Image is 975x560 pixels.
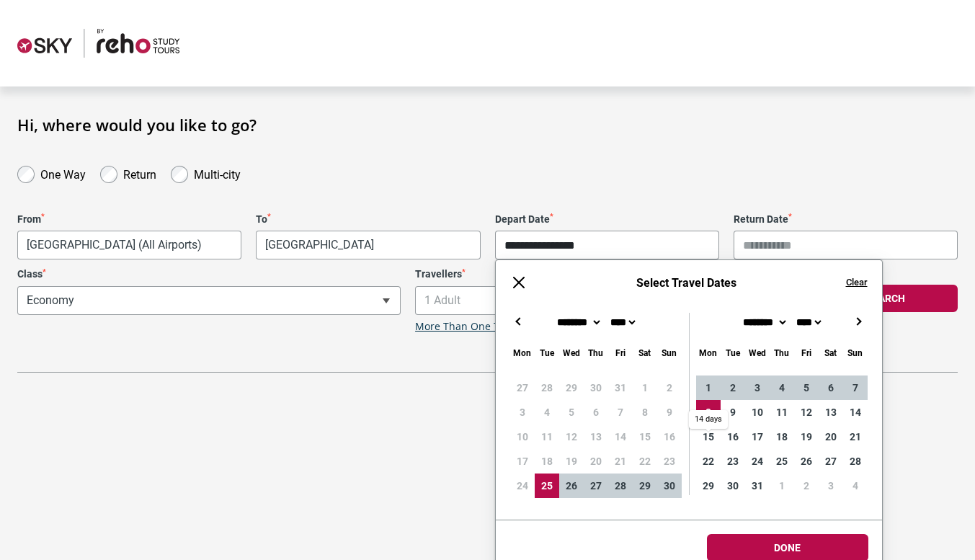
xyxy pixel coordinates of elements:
div: 8 [696,400,721,425]
div: 3 [819,474,843,498]
div: 9 [721,400,745,425]
div: 1 [770,474,794,498]
div: Monday [696,345,721,361]
div: 4 [843,474,868,498]
div: Monday [510,345,535,361]
label: Depart Date [495,213,719,226]
div: 28 [608,474,633,498]
div: 24 [745,449,770,474]
div: 14 [843,400,868,425]
div: 10 [745,400,770,425]
div: 28 [843,449,868,474]
div: Wednesday [745,345,770,361]
div: 5 [794,375,819,400]
span: Economy [18,287,400,314]
button: Clear [846,276,868,289]
div: 1 [696,375,721,400]
div: 19 [794,425,819,449]
div: 27 [584,474,608,498]
span: Phnom Penh, Cambodia [256,231,480,259]
div: Tuesday [535,345,559,361]
div: 22 [696,449,721,474]
div: 3 [745,375,770,400]
div: 26 [794,449,819,474]
div: 26 [559,474,584,498]
span: Melbourne, Australia [18,231,241,259]
label: Travellers [415,268,798,280]
div: Thursday [584,345,608,361]
label: One Way [40,164,86,182]
div: 16 [721,425,745,449]
div: 30 [721,474,745,498]
div: 7 [843,375,868,400]
div: 23 [721,449,745,474]
div: Friday [794,345,819,361]
div: 11 [770,400,794,425]
div: 18 [770,425,794,449]
label: Class [17,268,401,280]
div: Tuesday [721,345,745,361]
div: 31 [745,474,770,498]
div: 29 [696,474,721,498]
div: 2 [721,375,745,400]
span: Phnom Penh, Cambodia [257,231,479,259]
div: 12 [794,400,819,425]
span: 1 Adult [416,287,798,314]
label: Multi-city [194,164,241,182]
div: Saturday [819,345,843,361]
div: 13 [819,400,843,425]
div: Sunday [657,345,682,361]
label: From [17,213,241,226]
div: 25 [770,449,794,474]
div: 21 [843,425,868,449]
span: Melbourne, Australia [17,231,241,259]
label: Return Date [734,213,958,226]
span: 1 Adult [415,286,798,315]
div: 30 [657,474,682,498]
label: To [256,213,480,226]
div: 17 [745,425,770,449]
span: Economy [17,286,401,315]
div: 29 [633,474,657,498]
div: Wednesday [559,345,584,361]
button: Search [813,285,958,312]
button: ← [510,313,527,330]
div: 20 [819,425,843,449]
div: 15 [696,425,721,449]
div: Saturday [633,345,657,361]
div: 4 [770,375,794,400]
div: Friday [608,345,633,361]
h6: Select Travel Dates [542,276,832,290]
div: 6 [819,375,843,400]
div: 2 [794,474,819,498]
h1: Hi, where would you like to go? [17,115,958,134]
a: More Than One Traveller? [415,321,540,333]
div: Thursday [770,345,794,361]
div: 25 [535,474,559,498]
label: Return [123,164,156,182]
div: Sunday [843,345,868,361]
button: → [850,313,868,330]
div: 27 [819,449,843,474]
